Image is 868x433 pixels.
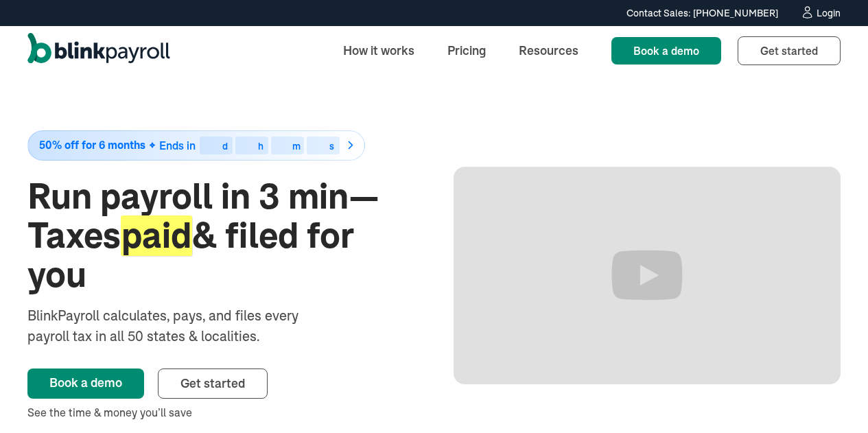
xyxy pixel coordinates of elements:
div: See the time & money you’ll save [27,404,415,421]
div: BlinkPayroll calculates, pays, and files every payroll tax in all 50 states & localities. [27,305,335,347]
a: Login [800,5,841,21]
div: Login [817,8,841,18]
a: Pricing [436,36,497,65]
span: Ends in [159,139,196,152]
a: Resources [508,36,589,65]
div: s [329,141,334,151]
a: home [27,33,170,69]
a: Book a demo [611,37,721,65]
a: Book a demo [27,368,144,399]
a: 50% off for 6 monthsEnds indhms [27,130,415,161]
span: Get started [760,44,818,58]
h1: Run payroll in 3 min—Taxes & filed for you [27,177,415,295]
div: Contact Sales: [PHONE_NUMBER] [626,6,778,21]
span: Get started [180,375,245,391]
em: paid [121,215,192,256]
span: 50% off for 6 months [39,139,145,151]
div: h [258,141,263,151]
div: m [292,141,301,151]
span: Book a demo [633,44,699,58]
div: d [222,141,228,151]
a: Get started [158,368,268,399]
a: How it works [332,36,425,65]
a: Get started [738,36,841,65]
iframe: Run Payroll in 3 min with BlinkPayroll [454,167,841,384]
